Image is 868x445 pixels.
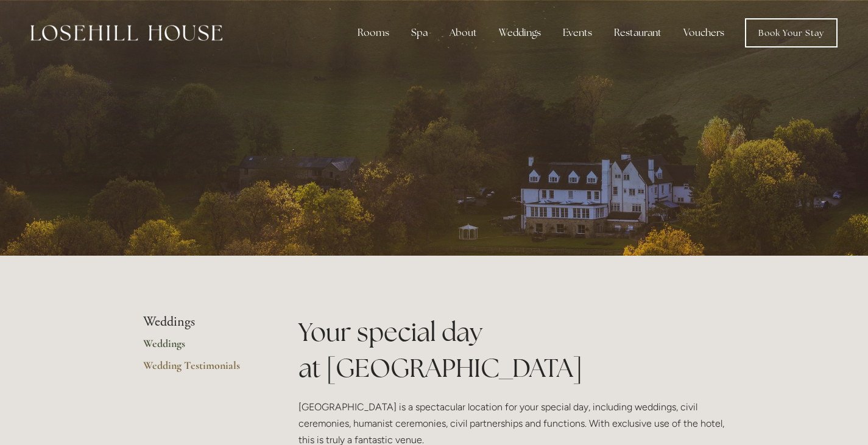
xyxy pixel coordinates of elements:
div: Restaurant [604,21,671,45]
div: About [440,21,487,45]
a: Weddings [143,337,259,359]
div: Events [553,21,602,45]
a: Vouchers [674,21,734,45]
h1: Your special day at [GEOGRAPHIC_DATA] [298,314,725,386]
div: Weddings [489,21,551,45]
div: Spa [401,21,437,45]
img: Losehill House [30,25,222,41]
li: Weddings [143,314,259,330]
div: Rooms [348,21,399,45]
a: Wedding Testimonials [143,359,259,380]
a: Book Your Stay [745,18,838,47]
